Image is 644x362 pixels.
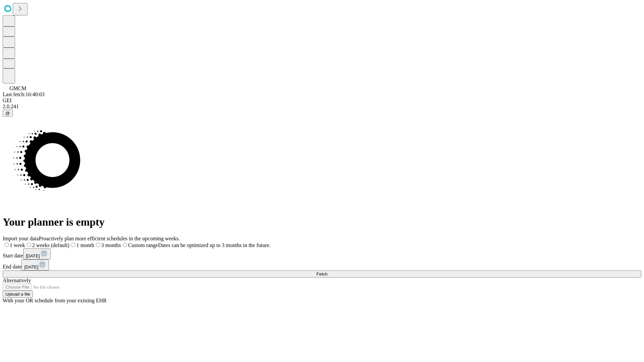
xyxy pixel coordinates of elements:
[3,291,33,298] button: Upload a file
[3,92,45,97] span: Last fetch: 16:40:03
[3,259,641,270] div: End date
[23,248,51,259] button: [DATE]
[76,242,94,248] span: 1 month
[3,270,641,278] button: Fetch
[3,216,641,228] h1: Your planner is empty
[71,243,75,247] input: 1 month
[101,242,121,248] span: 3 months
[158,242,270,248] span: Dates can be optimized up to 3 months in the future.
[5,111,10,116] span: @
[39,236,180,241] span: Proactively plan more efficient schedules in the upcoming weeks.
[3,104,641,110] div: 2.0.241
[3,98,641,104] div: GEI
[3,110,13,117] button: @
[26,253,40,258] span: [DATE]
[123,243,127,247] input: Custom rangeDates can be optimized up to 3 months in the future.
[316,271,327,277] span: Fetch
[10,242,25,248] span: 1 week
[3,298,107,303] span: With your OR schedule from your existing EHR
[96,243,100,247] input: 3 months
[27,243,31,247] input: 2 weeks (default)
[4,243,9,247] input: 1 week
[24,264,38,269] span: [DATE]
[9,85,26,91] span: GMCM
[3,278,31,283] span: Alternatively
[128,242,158,248] span: Custom range
[3,236,39,241] span: Import your data
[32,242,69,248] span: 2 weeks (default)
[3,248,641,259] div: Start date
[21,259,49,270] button: [DATE]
